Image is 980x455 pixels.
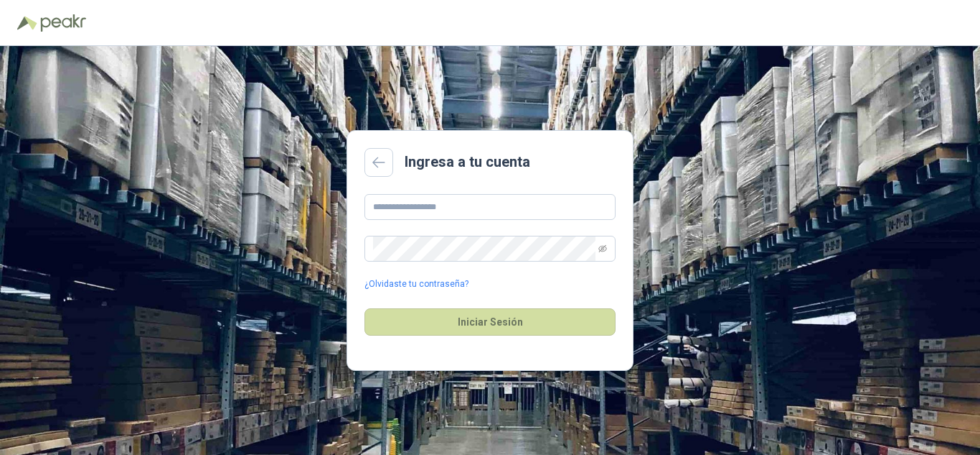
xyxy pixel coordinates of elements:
h2: Ingresa a tu cuenta [405,151,530,173]
button: Iniciar Sesión [364,308,616,336]
a: ¿Olvidaste tu contraseña? [364,277,468,291]
img: Logo [17,16,37,30]
span: eye-invisible [598,244,607,253]
img: Peakr [40,14,86,32]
